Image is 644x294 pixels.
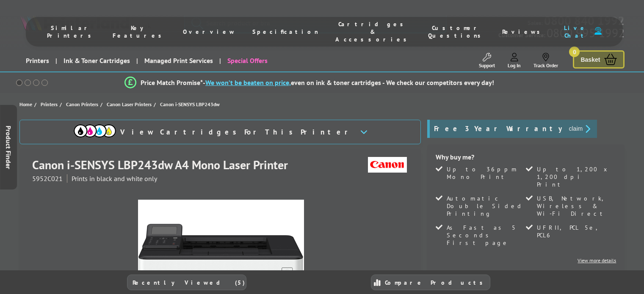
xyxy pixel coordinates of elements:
i: Prints in black and white only [72,174,157,183]
a: Track Order [533,53,558,69]
a: Special Offers [219,50,274,71]
li: modal_Promise [4,75,614,90]
span: Basket [580,54,600,65]
span: As Fast as 5 Seconds First page [447,224,524,247]
a: Canon i-SENSYS LBP243dw [160,100,222,109]
a: Printers [41,100,60,109]
span: Canon Printers [66,100,98,109]
span: USB, Network, Wireless & Wi-Fi Direct [537,195,614,217]
span: Up to 36ppm Mono Print [447,165,524,181]
span: Specification [252,28,318,36]
a: Support [479,53,495,69]
a: Ink & Toner Cartridges [55,50,136,71]
a: Compare Products [371,275,490,290]
a: Canon Printers [66,100,100,109]
span: Customer Questions [428,24,485,39]
span: Recently Viewed (5) [133,279,245,286]
a: Home [19,100,34,109]
a: Canon Laser Printers [107,100,154,109]
span: Compare Products [385,279,487,286]
a: Basket 0 [573,50,625,69]
span: Reviews [502,28,544,36]
button: promo-description [567,124,593,134]
a: Log In [508,53,521,69]
span: View Cartridges For This Printer [120,127,353,137]
span: Canon i-SENSYS LBP243dw [160,100,220,109]
span: 5952C021 [32,174,63,183]
span: Home [19,100,32,109]
img: user-headset-duotone.svg [594,27,602,35]
h1: Canon i-SENSYS LBP243dw A4 Mono Laser Printer [32,157,296,173]
a: View more details [578,257,616,264]
img: View Cartridges [74,124,116,137]
span: Similar Printers [47,24,96,39]
span: Support [479,62,495,69]
span: Canon Laser Printers [107,100,152,109]
div: - even on ink & toner cartridges - We check our competitors every day! [203,78,494,87]
div: Why buy me? [436,153,616,165]
span: Product Finder [4,125,13,169]
span: Free 3 Year Warranty [434,124,562,134]
span: 0 [569,47,580,57]
span: Cartridges & Accessories [335,20,411,43]
span: Ink & Toner Cartridges [64,50,130,71]
img: Canon [368,157,407,173]
span: Printers [41,100,58,109]
span: UFRII, PCL 5e, PCL6 [537,224,614,239]
span: Key Features [113,24,166,39]
span: Live Chat [561,24,590,39]
span: Price Match Promise* [141,78,203,87]
a: Recently Viewed (5) [127,275,246,290]
span: Up to 1,200 x 1,200 dpi Print [537,165,614,188]
span: Log In [508,62,521,69]
span: We won’t be beaten on price, [205,78,291,87]
span: Automatic Double Sided Printing [447,195,524,217]
span: Overview [183,28,235,36]
a: Managed Print Services [136,50,219,71]
a: Printers [19,50,55,71]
